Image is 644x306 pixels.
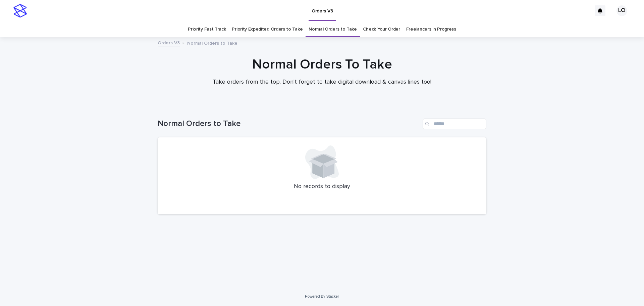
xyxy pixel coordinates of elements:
[158,56,486,73] h1: Normal Orders To Take
[13,4,27,17] img: stacker-logo-s-only.png
[187,39,237,46] p: Normal Orders to Take
[309,21,357,37] a: Normal Orders to Take
[232,21,303,37] a: Priority Expedited Orders to Take
[423,119,486,129] input: Search
[406,21,456,37] a: Freelancers in Progress
[166,183,478,190] p: No records to display
[305,294,339,298] a: Powered By Stacker
[363,21,400,37] a: Check Your Order
[616,5,627,16] div: LO
[158,119,420,129] h1: Normal Orders to Take
[188,79,456,86] p: Take orders from the top. Don't forget to take digital download & canvas lines too!
[188,21,226,37] a: Priority Fast Track
[158,39,180,46] a: Orders V3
